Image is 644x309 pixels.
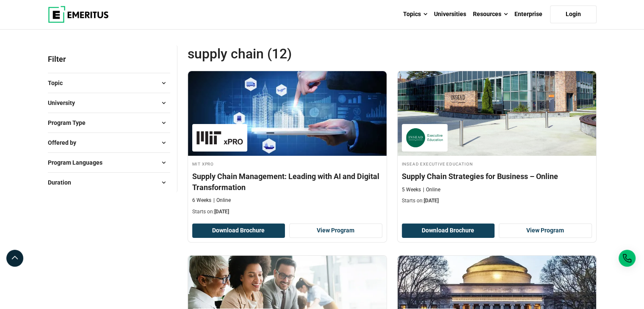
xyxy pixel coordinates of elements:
[48,78,69,88] span: Topic
[402,223,495,238] button: Download Brochure
[424,198,439,204] span: [DATE]
[192,160,382,167] h4: MIT xPRO
[192,197,211,204] p: 6 Weeks
[402,160,592,167] h4: INSEAD Executive Education
[48,156,170,169] button: Program Languages
[48,98,82,108] span: University
[423,186,440,193] p: Online
[48,178,78,187] span: Duration
[402,197,592,204] p: Starts on:
[48,97,170,109] button: University
[398,71,596,156] img: Supply Chain Strategies for Business – Online | Online Business Management Course
[214,209,229,215] span: [DATE]
[48,138,83,147] span: Offered by
[188,71,387,220] a: Supply Chain and Operations Course by MIT xPRO - November 13, 2025 MIT xPRO MIT xPRO Supply Chain...
[499,223,592,238] a: View Program
[48,116,170,129] button: Program Type
[406,128,443,147] img: INSEAD Executive Education
[48,176,170,189] button: Duration
[48,118,92,127] span: Program Type
[402,186,421,193] p: 5 Weeks
[398,71,596,209] a: Business Management Course by INSEAD Executive Education - January 21, 2026 INSEAD Executive Educ...
[550,6,597,23] a: Login
[48,77,170,89] button: Topic
[48,45,170,73] p: Filter
[196,128,243,147] img: MIT xPRO
[192,171,382,192] h4: Supply Chain Management: Leading with AI and Digital Transformation
[188,71,387,156] img: Supply Chain Management: Leading with AI and Digital Transformation | Online Supply Chain and Ope...
[192,223,285,238] button: Download Brochure
[289,223,382,238] a: View Program
[188,45,392,62] span: supply chain (12)
[192,208,382,215] p: Starts on:
[213,197,231,204] p: Online
[402,171,592,182] h4: Supply Chain Strategies for Business – Online
[48,158,109,167] span: Program Languages
[48,136,170,149] button: Offered by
